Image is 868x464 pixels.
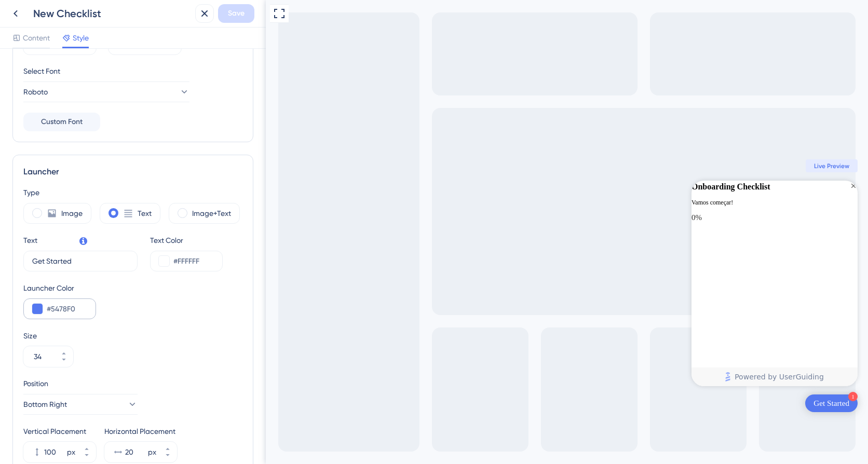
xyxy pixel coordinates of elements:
[44,446,65,458] input: px
[192,207,231,220] label: Image+Text
[426,213,592,223] div: Checklist progress: 0%
[125,446,146,458] input: px
[426,367,592,386] div: Footer
[23,186,242,199] div: Type
[73,32,89,44] span: Style
[23,166,242,178] div: Launcher
[23,86,48,98] span: Roboto
[23,330,242,342] div: Size
[23,81,189,102] button: Roboto
[548,398,584,408] div: Get Started
[138,207,152,220] label: Text
[41,116,83,128] span: Custom Font
[584,182,592,192] div: Close Checklist
[23,32,50,44] span: Content
[426,197,467,208] div: Vamos começar!
[548,162,584,170] span: Live Preview
[228,7,245,20] span: Save
[33,6,191,21] div: New Checklist
[426,227,592,351] div: Checklist items
[23,234,37,247] div: Text
[23,282,96,294] div: Launcher Color
[150,234,223,247] div: Text Color
[67,446,75,458] div: px
[23,377,138,390] div: Position
[104,425,177,438] div: Horizontal Placement
[426,181,505,193] div: Onboarding Checklist
[23,398,67,411] span: Bottom Right
[77,44,96,54] button: px
[162,44,181,54] button: px
[32,255,129,267] input: Get Started
[77,442,96,452] button: px
[426,213,436,223] div: 0%
[469,371,558,383] span: Powered by UserGuiding
[158,442,177,452] button: px
[23,113,100,131] button: Custom Font
[426,181,592,386] div: Checklist Container
[148,446,156,458] div: px
[23,425,96,438] div: Vertical Placement
[158,452,177,462] button: px
[61,207,83,220] label: Image
[77,452,96,462] button: px
[23,394,138,415] button: Bottom Right
[23,65,242,77] div: Select Font
[582,392,592,401] div: 1
[218,4,254,23] button: Save
[539,394,592,412] div: Open Get Started checklist, remaining modules: 1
